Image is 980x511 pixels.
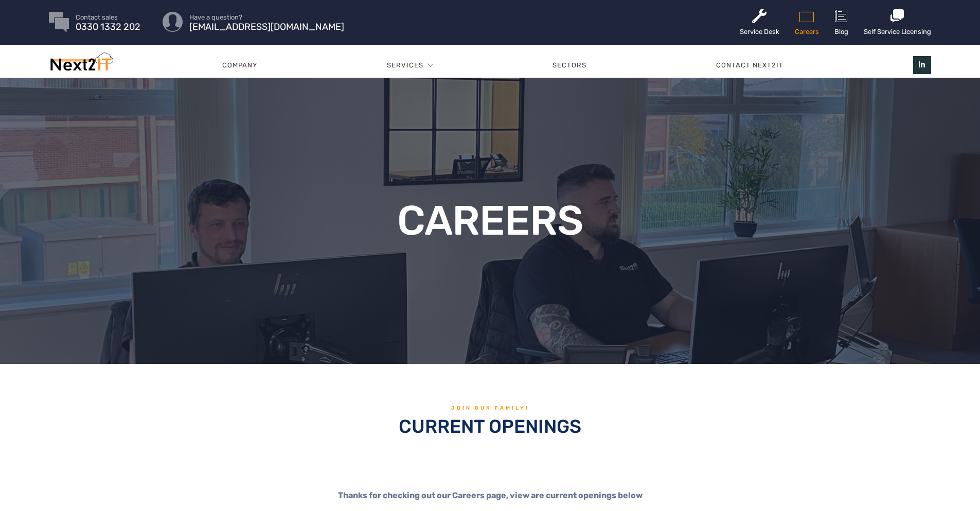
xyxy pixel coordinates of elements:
[488,50,652,81] a: Sectors
[189,24,344,30] span: [EMAIL_ADDRESS][DOMAIN_NAME]
[270,200,710,241] h1: Careers
[157,50,322,81] a: Company
[49,52,113,76] img: Next2IT
[387,50,423,81] a: Services
[76,24,140,30] span: 0330 1332 202
[76,14,140,21] span: Contact sales
[76,14,140,30] a: Contact sales 0330 1332 202
[189,14,344,21] span: Have a question?
[49,405,931,412] h6: Join our family!
[338,490,643,500] strong: Thanks for checking out our Careers page, view are current openings below
[189,14,344,30] a: Have a question? [EMAIL_ADDRESS][DOMAIN_NAME]
[651,50,848,81] a: Contact Next2IT
[49,415,931,437] h2: CURRENT OPENINGS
